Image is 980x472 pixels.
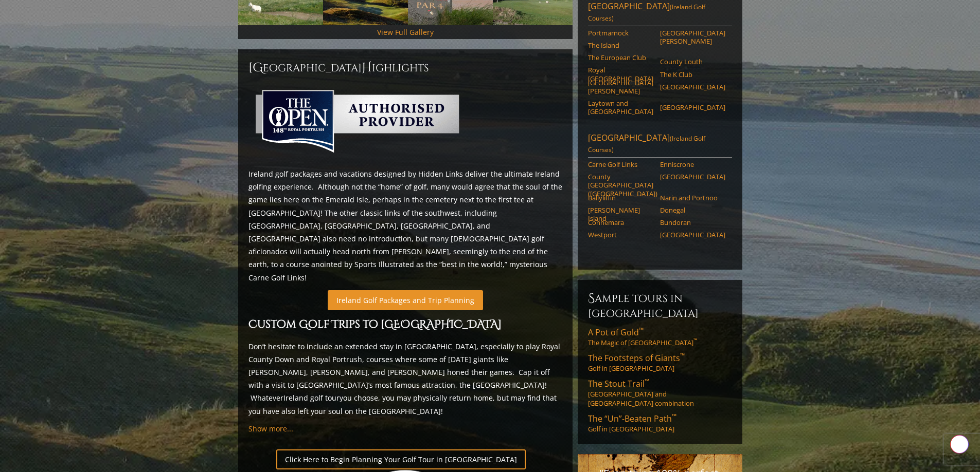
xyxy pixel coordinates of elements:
a: Royal [GEOGRAPHIC_DATA] [588,66,653,83]
sup: ™ [680,351,685,360]
a: The K Club [660,70,725,79]
span: A Pot of Gold [588,327,644,338]
span: H [362,60,372,76]
span: The Stout Trail [588,378,649,389]
a: Carne Golf Links [588,160,653,168]
sup: ™ [645,377,649,386]
a: Portmarnock [588,29,653,37]
sup: ™ [639,326,644,334]
sup: ™ [672,412,676,421]
h2: [GEOGRAPHIC_DATA] ighlights [248,60,562,76]
a: [GEOGRAPHIC_DATA][PERSON_NAME] [660,29,725,46]
a: [GEOGRAPHIC_DATA] [660,103,725,111]
span: The “Un”-Beaten Path [588,413,676,424]
a: Ireland golf tour [283,393,340,403]
a: The Island [588,41,653,49]
a: Laytown and [GEOGRAPHIC_DATA] [588,99,653,116]
a: County [GEOGRAPHIC_DATA] ([GEOGRAPHIC_DATA]) [588,173,653,198]
p: Don’t hesitate to include an extended stay in [GEOGRAPHIC_DATA], especially to play Royal County ... [248,340,562,418]
a: The Footsteps of Giants™Golf in [GEOGRAPHIC_DATA] [588,352,732,373]
p: Ireland golf packages and vacations designed by Hidden Links deliver the ultimate Ireland golfing... [248,167,562,284]
span: (Ireland Golf Courses) [588,3,705,23]
a: [GEOGRAPHIC_DATA](Ireland Golf Courses) [588,132,732,158]
a: Westport [588,231,653,239]
a: Ireland Golf Packages and Trip Planning [328,290,483,310]
a: [GEOGRAPHIC_DATA] [660,231,725,239]
a: The Stout Trail™[GEOGRAPHIC_DATA] and [GEOGRAPHIC_DATA] combination [588,378,732,408]
a: A Pot of Gold™The Magic of [GEOGRAPHIC_DATA]™ [588,327,732,347]
a: Ballyliffin [588,194,653,202]
a: Narin and Portnoo [660,194,725,202]
a: Bundoran [660,218,725,226]
a: [GEOGRAPHIC_DATA] [660,83,725,91]
a: View Full Gallery [377,27,434,37]
a: Enniscrone [660,160,725,168]
a: The “Un”-Beaten Path™Golf in [GEOGRAPHIC_DATA] [588,413,732,433]
a: [GEOGRAPHIC_DATA] [660,173,725,181]
a: [GEOGRAPHIC_DATA](Ireland Golf Courses) [588,1,732,26]
a: County Louth [660,58,725,66]
h6: Sample Tours in [GEOGRAPHIC_DATA] [588,290,732,320]
a: Show more... [248,424,293,433]
h2: Custom Golf Trips to [GEOGRAPHIC_DATA] [248,316,562,334]
span: The Footsteps of Giants [588,352,685,364]
a: Click Here to Begin Planning Your Golf Tour in [GEOGRAPHIC_DATA] [276,449,526,469]
a: Donegal [660,206,725,214]
a: The European Club [588,53,653,62]
span: (Ireland Golf Courses) [588,134,705,154]
a: Connemara [588,218,653,226]
a: [PERSON_NAME] Island [588,206,653,223]
sup: ™ [693,337,697,344]
a: [GEOGRAPHIC_DATA][PERSON_NAME] [588,79,653,96]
